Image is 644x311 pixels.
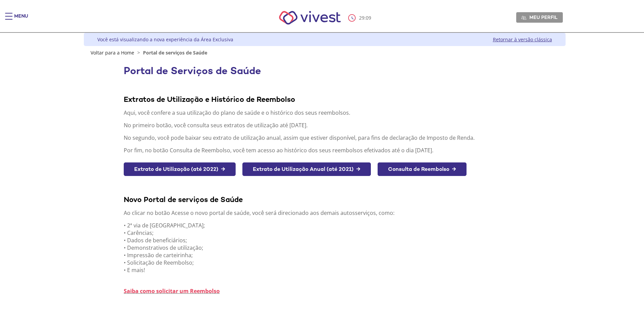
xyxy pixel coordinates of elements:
span: 29 [359,15,364,21]
img: Vivest [271,3,348,32]
div: Extratos de Utilização e Histórico de Reembolso [124,94,525,104]
div: Novo Portal de serviços de Saúde [124,195,525,204]
p: Aqui, você confere a sua utilização do plano de saúde e o histórico dos seus reembolsos. [124,109,525,116]
p: No segundo, você pode baixar seu extrato de utilização anual, assim que estiver disponível, para ... [124,134,525,141]
span: 09 [366,15,371,21]
p: Por fim, no botão Consulta de Reembolso, você tem acesso ao histórico dos seus reembolsos efetiva... [124,147,525,154]
a: Saiba como solicitar um Reembolso [124,287,220,295]
p: Ao clicar no botão Acesse o novo portal de saúde, você será direcionado aos demais autosserviços,... [124,209,525,217]
div: Menu [14,13,28,26]
span: Portal de serviços de Saúde [143,49,207,56]
h1: Portal de Serviços de Saúde [124,65,525,76]
a: Extrato de Utilização Anual (até 2021) → [242,162,371,176]
div: : [348,14,373,22]
img: Meu perfil [521,15,526,20]
p: • 2ª via de [GEOGRAPHIC_DATA]; • Carências; • Dados de beneficiários; • Demonstrativos de utiliza... [124,222,525,274]
a: Meu perfil [516,12,563,22]
div: Você está visualizando a nova experiência da Área Exclusiva [97,36,233,43]
a: Consulta de Reembolso → [378,162,467,176]
a: Retornar à versão clássica [493,36,552,43]
span: Meu perfil [529,14,557,20]
p: No primeiro botão, você consulta seus extratos de utilização até [DATE]. [124,121,525,129]
a: Extrato de Utilização (até 2022) → [124,162,236,176]
span: > [136,49,142,56]
a: Voltar para a Home [91,49,134,56]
